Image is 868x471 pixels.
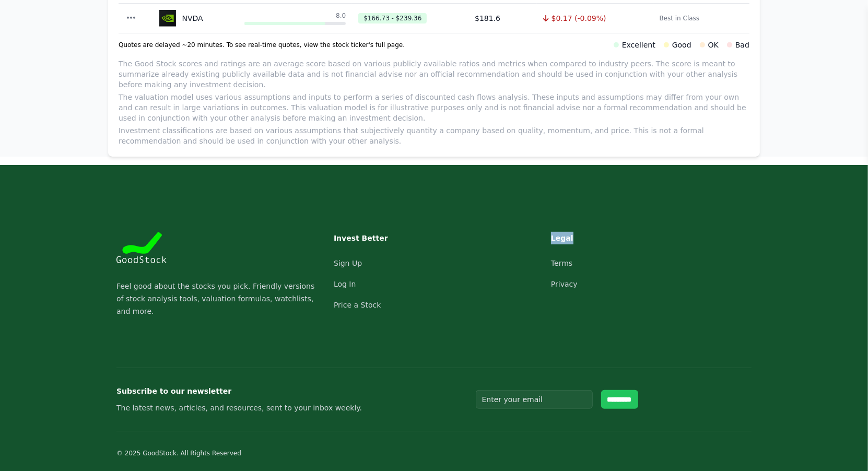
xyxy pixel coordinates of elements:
a: Privacy [551,280,578,288]
span: Excellent [614,40,655,50]
a: Price a Stock [334,301,381,309]
p: The latest news, articles, and resources, sent to your inbox weekly. [116,402,362,414]
a: Sign Up [334,259,362,267]
span: OK [700,40,719,50]
img: Goodstock Logo [116,232,167,263]
span: Good [664,40,691,50]
h3: Subscribe to our newsletter [116,385,362,397]
h3: Legal [551,232,643,244]
a: Log In [334,280,356,288]
span: $0.17 (-0.09%) [552,14,606,22]
td: NVDA [153,4,238,33]
p: © 2025 GoodStock. All Rights Reserved [116,448,241,458]
span: Quotes are delayed ~20 minutes. To see real-time quotes, view the stock ticker's full page. [119,41,405,49]
img: NVDA.svg [159,10,176,27]
input: Enter your email [476,390,593,409]
td: $181.6 [468,4,537,33]
p: The Good Stock scores and ratings are an average score based on various publicly available ratios... [119,58,749,90]
h3: Invest Better [334,232,426,244]
span: Bad [727,40,749,50]
span: 8.0 [336,11,346,20]
p: Investment classifications are based on various assumptions that subjectively quantity a company ... [119,125,749,146]
p: Feel good about the stocks you pick. Friendly versions of stock analysis tools, valuation formula... [116,280,317,317]
p: The valuation model uses various assumptions and inputs to perform a series of discounted cash fl... [119,92,749,123]
div: $166.73 - $239.36 [358,13,427,23]
div: Table navigation [110,33,758,50]
a: Terms [551,259,572,267]
div: Best in Class [660,13,700,23]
